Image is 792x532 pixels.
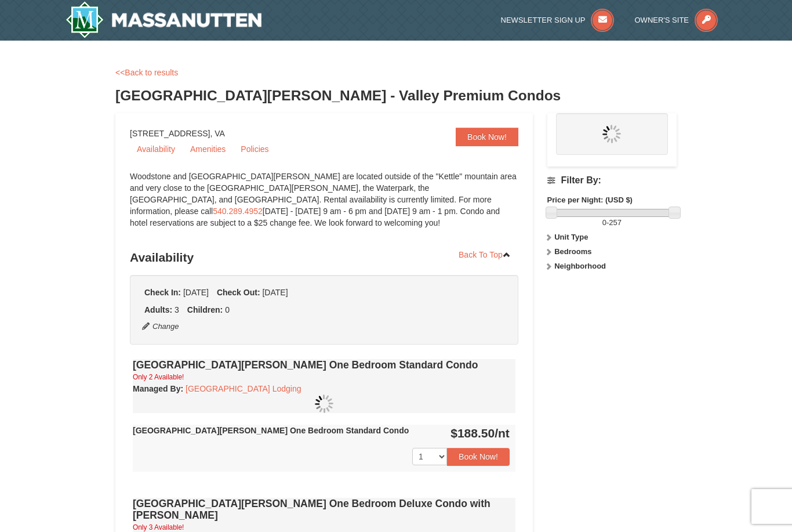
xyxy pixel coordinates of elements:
a: Availability [130,140,182,158]
div: Woodstone and [GEOGRAPHIC_DATA][PERSON_NAME] are located outside of the "Kettle" mountain area an... [130,171,518,240]
span: Owner's Site [635,16,689,24]
small: Only 2 Available! [133,373,184,381]
strong: Price per Night: (USD $) [547,196,633,204]
img: wait.gif [315,395,333,413]
strong: Check Out: [217,288,260,297]
strong: Check In: [144,288,181,297]
h4: [GEOGRAPHIC_DATA][PERSON_NAME] One Bedroom Standard Condo [133,359,515,371]
button: Change [141,320,180,333]
span: 0 [602,218,606,227]
a: Amenities [183,140,232,158]
span: 3 [175,305,179,314]
span: Managed By [133,384,180,393]
span: 0 [225,305,230,314]
strong: Neighborhood [554,262,606,270]
button: Book Now! [447,448,510,465]
a: Back To Top [451,246,518,263]
strong: Adults: [144,305,172,314]
span: Newsletter Sign Up [501,16,586,24]
a: Massanutten Resort [66,1,261,38]
img: wait.gif [602,125,621,143]
small: Only 3 Available! [133,523,184,531]
strong: Children: [187,305,223,314]
a: Book Now! [456,128,518,146]
span: [DATE] [183,288,209,297]
img: Massanutten Resort Logo [66,1,261,38]
strong: [GEOGRAPHIC_DATA][PERSON_NAME] One Bedroom Standard Condo [133,426,409,435]
a: Owner's Site [635,16,718,24]
span: 257 [609,218,622,227]
strong: Bedrooms [554,247,591,256]
h3: Availability [130,246,518,269]
a: Policies [234,140,275,158]
label: - [547,217,677,229]
span: /nt [495,426,510,440]
strong: $188.50 [451,426,510,440]
a: 540.289.4952 [213,207,263,216]
strong: Unit Type [554,233,588,241]
a: [GEOGRAPHIC_DATA] Lodging [186,384,301,393]
h3: [GEOGRAPHIC_DATA][PERSON_NAME] - Valley Premium Condos [115,84,677,107]
h4: Filter By: [547,175,677,186]
a: <<Back to results [115,68,178,77]
h4: [GEOGRAPHIC_DATA][PERSON_NAME] One Bedroom Deluxe Condo with [PERSON_NAME] [133,498,515,521]
a: Newsletter Sign Up [501,16,615,24]
strong: : [133,384,183,393]
span: [DATE] [262,288,288,297]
